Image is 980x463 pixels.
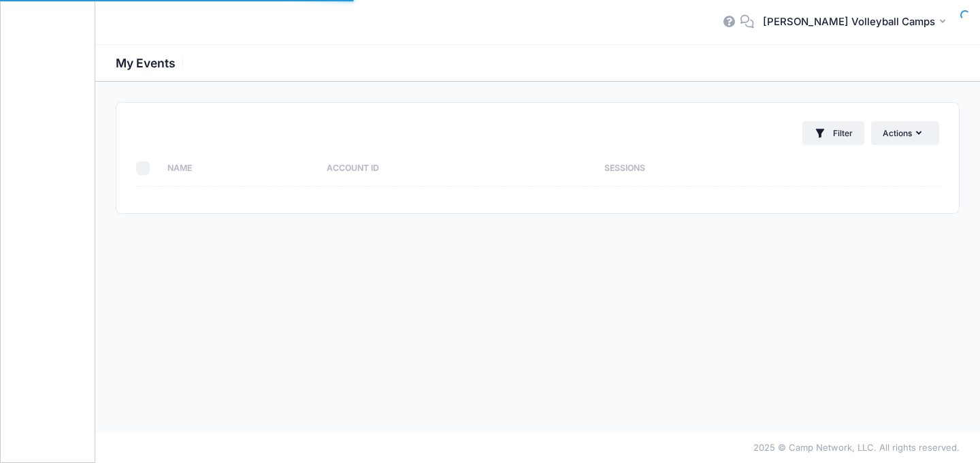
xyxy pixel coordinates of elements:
th: Sessions [598,150,827,187]
span: [PERSON_NAME] Volleyball Camps [763,14,935,29]
th: Account ID [321,150,598,187]
button: Filter [802,121,864,145]
th: Name [161,150,321,187]
span: 2025 © Camp Network, LLC. All rights reserved. [753,442,960,453]
button: Actions [871,121,939,144]
h1: My Events [116,56,187,70]
button: [PERSON_NAME] Volleyball Camps [754,7,960,38]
